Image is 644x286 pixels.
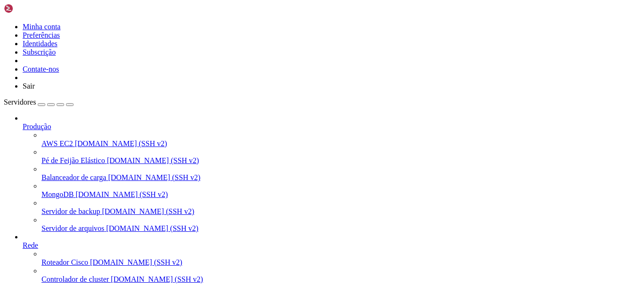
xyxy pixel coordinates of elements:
[41,258,640,267] a: Roteador Cisco [DOMAIN_NAME] (SSH v2)
[102,207,194,215] font: [DOMAIN_NAME] (SSH v2)
[108,173,200,181] font: [DOMAIN_NAME] (SSH v2)
[23,48,56,56] a: Subscrição
[41,148,640,165] li: Pé de Feijão Elástico [DOMAIN_NAME] (SSH v2)
[106,224,198,232] font: [DOMAIN_NAME] (SSH v2)
[75,190,168,198] font: [DOMAIN_NAME] (SSH v2)
[23,233,640,284] li: Rede
[23,23,60,31] a: Minha conta
[23,241,640,250] a: Rede
[41,258,88,266] font: Roteador Cisco
[107,156,199,164] font: [DOMAIN_NAME] (SSH v2)
[41,199,640,216] li: Servidor de backup [DOMAIN_NAME] (SSH v2)
[41,156,105,164] font: Pé de Feijão Elástico
[41,139,73,147] font: AWS EC2
[23,114,640,233] li: Produção
[41,173,640,182] a: Balanceador de carga [DOMAIN_NAME] (SSH v2)
[23,31,60,39] a: Preferências
[41,267,640,284] li: Controlador de cluster [DOMAIN_NAME] (SSH v2)
[23,123,640,131] a: Produção
[23,241,38,249] font: Rede
[41,275,109,283] font: Controlador de cluster
[41,173,106,181] font: Balanceador de carga
[41,275,640,284] a: Controlador de cluster [DOMAIN_NAME] (SSH v2)
[41,131,640,148] li: AWS EC2 [DOMAIN_NAME] (SSH v2)
[4,98,36,106] font: Servidores
[41,250,640,267] li: Roteador Cisco [DOMAIN_NAME] (SSH v2)
[23,65,59,73] a: Contate-nos
[90,258,182,266] font: [DOMAIN_NAME] (SSH v2)
[41,190,74,198] font: MongoDB
[23,123,51,131] font: Produção
[4,4,58,13] img: Shellngn
[41,139,640,148] a: AWS EC2 [DOMAIN_NAME] (SSH v2)
[23,82,35,90] font: Sair
[41,156,640,165] a: Pé de Feijão Elástico [DOMAIN_NAME] (SSH v2)
[4,98,74,106] a: Servidores
[41,224,640,233] a: Servidor de arquivos [DOMAIN_NAME] (SSH v2)
[41,224,104,232] font: Servidor de arquivos
[23,40,58,48] a: Identidades
[41,190,640,199] a: MongoDB [DOMAIN_NAME] (SSH v2)
[41,182,640,199] li: MongoDB [DOMAIN_NAME] (SSH v2)
[41,165,640,182] li: Balanceador de carga [DOMAIN_NAME] (SSH v2)
[41,207,640,216] a: Servidor de backup [DOMAIN_NAME] (SSH v2)
[111,275,203,283] font: [DOMAIN_NAME] (SSH v2)
[41,216,640,233] li: Servidor de arquivos [DOMAIN_NAME] (SSH v2)
[75,139,167,147] font: [DOMAIN_NAME] (SSH v2)
[41,207,100,215] font: Servidor de backup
